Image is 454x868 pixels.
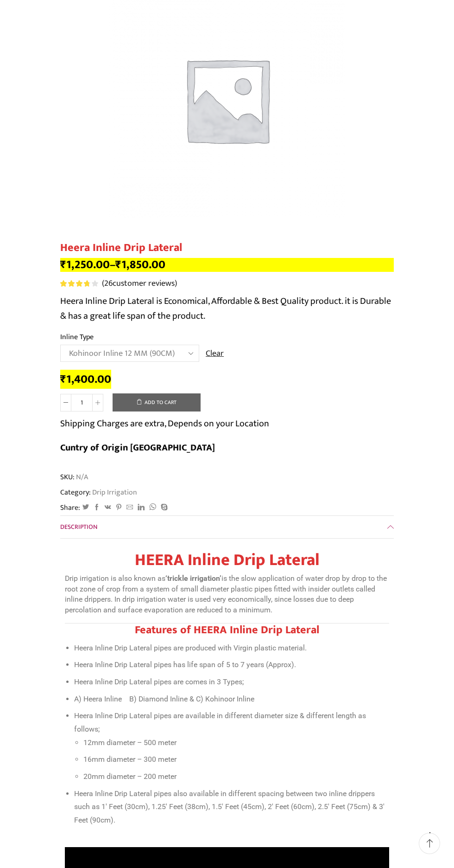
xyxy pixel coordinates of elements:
[83,770,389,784] li: 20mm diameter – 200 meter
[60,255,66,274] span: ₹
[102,278,177,290] a: (26customer reviews)
[60,370,66,389] span: ₹
[74,675,389,689] li: Heera Inline Drip Lateral pipes are comes in 3 Types;
[60,440,215,456] b: Cuntry of Origin [GEOGRAPHIC_DATA]
[60,280,98,287] div: Rated 3.81 out of 5
[71,394,92,411] input: Product quantity
[74,642,389,655] li: Heera Inline Drip Lateral pipes are produced with Virgin plastic material.
[60,370,111,389] bdi: 1,400.00
[65,573,389,616] p: Drip irrigation is also known as is the slow application of water drop by drop to the root zone o...
[135,621,319,639] strong: Features of HEERA Inline Drip Lateral
[74,709,389,783] li: Heera Inline Drip Lateral pipes are available in different diameter size & different length as fo...
[83,736,389,750] li: 12mm diameter – 500 meter
[60,294,394,323] p: Heera Inline Drip Lateral is Economical, Affordable & Best Quality product. it is Durable & has a...
[115,255,165,274] bdi: 1,850.00
[60,487,137,498] span: Category:
[60,332,94,342] label: Inline Type
[74,658,389,672] li: Heera Inline Drip Lateral pipes has life span of 5 to 7 years (Approx).
[104,276,113,290] span: 26
[74,693,389,706] li: A) Heera Inline B) Diamond Inline & C) Kohinoor Inline
[113,393,201,412] button: Add to cart
[135,546,320,574] strong: HEERA Inline Drip Lateral
[60,472,394,482] span: SKU:
[60,258,394,272] p: –
[83,753,389,766] li: 16mm diameter – 300 meter
[115,255,121,274] span: ₹
[75,472,88,482] span: N/A
[206,348,224,360] a: Clear options
[60,516,394,538] a: Description
[60,280,100,287] span: 26
[165,574,221,583] strong: ‘trickle irrigation’
[91,486,137,498] a: Drip Irrigation
[60,521,97,532] span: Description
[60,416,269,431] p: Shipping Charges are extra, Depends on your Location
[60,502,80,513] span: Share:
[74,787,389,827] li: Heera Inline Drip Lateral pipes also available in different spacing between two inline drippers s...
[60,241,394,255] h1: Heera Inline Drip Lateral
[60,255,110,274] bdi: 1,250.00
[60,280,89,287] span: Rated out of 5 based on customer ratings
